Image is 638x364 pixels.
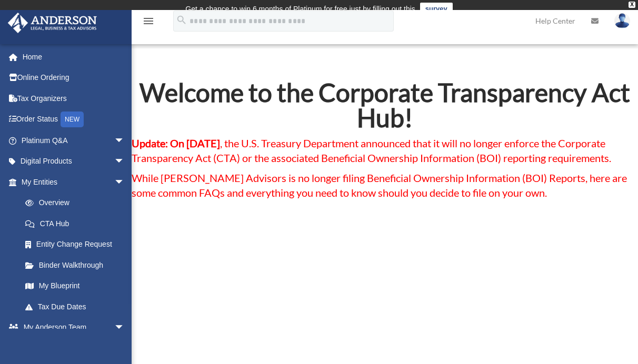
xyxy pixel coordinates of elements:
[15,234,141,255] a: Entity Change Request
[132,80,638,136] h2: Welcome to the Corporate Transparency Act Hub!
[15,213,135,234] a: CTA Hub
[420,3,453,15] a: survey
[629,2,635,8] div: close
[132,171,627,199] span: While [PERSON_NAME] Advisors is no longer filing Beneficial Ownership Information (BOI) Reports, ...
[61,112,84,127] div: NEW
[7,130,141,151] a: Platinum Q&Aarrow_drop_down
[15,296,141,317] a: Tax Due Dates
[114,171,135,193] span: arrow_drop_down
[614,13,630,28] img: User Pic
[7,67,141,88] a: Online Ordering
[132,137,220,149] strong: Update: On [DATE]
[142,15,155,27] i: menu
[176,14,187,26] i: search
[7,171,141,193] a: My Entitiesarrow_drop_down
[185,3,415,15] div: Get a chance to win 6 months of Platinum for free just by filling out this
[7,46,141,67] a: Home
[7,109,141,130] a: Order StatusNEW
[7,88,141,109] a: Tax Organizers
[15,193,141,214] a: Overview
[7,151,141,172] a: Digital Productsarrow_drop_down
[114,151,135,173] span: arrow_drop_down
[132,137,611,164] span: , the U.S. Treasury Department announced that it will no longer enforce the Corporate Transparenc...
[7,317,141,338] a: My Anderson Teamarrow_drop_down
[142,18,155,27] a: menu
[5,13,100,33] img: Anderson Advisors Platinum Portal
[114,317,135,339] span: arrow_drop_down
[114,130,135,151] span: arrow_drop_down
[15,276,141,297] a: My Blueprint
[15,255,141,276] a: Binder Walkthrough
